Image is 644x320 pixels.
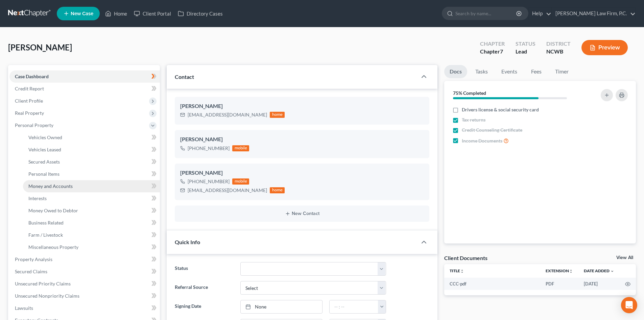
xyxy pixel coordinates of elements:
[15,73,49,79] span: Case Dashboard
[516,40,535,48] div: Status
[175,239,200,245] span: Quick Info
[546,40,571,48] div: District
[480,48,505,56] div: Chapter
[9,302,160,314] a: Lawsuits
[188,111,267,118] div: [EMAIL_ADDRESS][DOMAIN_NAME]
[9,70,160,83] a: Case Dashboard
[232,145,249,151] div: mobile
[500,48,503,55] span: 7
[28,134,62,140] span: Vehicles Owned
[28,232,63,238] span: Farm / Livestock
[480,40,505,48] div: Chapter
[460,269,464,273] i: unfold_more
[171,281,237,295] label: Referral Source
[444,278,540,290] td: CCC-pdf
[525,65,547,78] a: Fees
[28,183,73,189] span: Money and Accounts
[581,40,628,55] button: Preview
[28,195,47,201] span: Interests
[610,269,614,273] i: expand_more
[15,269,47,274] span: Secured Claims
[28,171,59,177] span: Personal Items
[23,217,160,229] a: Business Related
[470,65,493,78] a: Tasks
[546,268,573,273] a: Extensionunfold_more
[23,241,160,253] a: Miscellaneous Property
[232,178,249,185] div: mobile
[15,110,44,116] span: Real Property
[9,253,160,265] a: Property Analysis
[23,168,160,180] a: Personal Items
[569,269,573,273] i: unfold_more
[462,116,485,123] span: Tax returns
[102,7,130,20] a: Home
[450,268,464,273] a: Titleunfold_more
[444,254,487,261] div: Client Documents
[180,169,424,177] div: [PERSON_NAME]
[9,290,160,302] a: Unsecured Nonpriority Claims
[180,135,424,144] div: [PERSON_NAME]
[270,112,285,118] div: home
[171,262,237,276] label: Status
[330,300,378,313] input: -- : --
[188,178,230,185] div: [PHONE_NUMBER]
[550,65,574,78] a: Timer
[9,278,160,290] a: Unsecured Priority Claims
[171,300,237,314] label: Signing Date
[28,220,64,226] span: Business Related
[23,205,160,217] a: Money Owed to Debtor
[516,48,535,56] div: Lead
[462,127,522,133] span: Credit Counseling Certificate
[270,187,285,193] div: home
[453,90,486,96] strong: 75% Completed
[28,208,78,213] span: Money Owed to Debtor
[462,137,502,144] span: Income Documents
[621,297,637,313] div: Open Intercom Messenger
[496,65,523,78] a: Events
[444,65,467,78] a: Docs
[23,192,160,205] a: Interests
[28,159,60,165] span: Secured Assets
[23,180,160,192] a: Money and Accounts
[28,147,61,152] span: Vehicles Leased
[9,83,160,95] a: Credit Report
[529,7,551,20] a: Help
[15,281,71,286] span: Unsecured Priority Claims
[23,229,160,241] a: Farm / Livestock
[188,145,230,152] div: [PHONE_NUMBER]
[174,7,226,20] a: Directory Cases
[15,98,43,104] span: Client Profile
[130,7,174,20] a: Client Portal
[15,305,33,311] span: Lawsuits
[540,278,578,290] td: PDF
[175,73,194,80] span: Contact
[188,187,267,194] div: [EMAIL_ADDRESS][DOMAIN_NAME]
[71,11,93,16] span: New Case
[23,131,160,144] a: Vehicles Owned
[616,255,633,260] a: View All
[15,122,53,128] span: Personal Property
[9,265,160,278] a: Secured Claims
[180,102,424,110] div: [PERSON_NAME]
[8,42,72,52] span: [PERSON_NAME]
[23,156,160,168] a: Secured Assets
[180,211,424,216] button: New Contact
[546,48,571,56] div: NCWB
[241,300,322,313] a: None
[15,256,52,262] span: Property Analysis
[552,7,636,20] a: [PERSON_NAME] Law Firm, P.C.
[15,86,44,91] span: Credit Report
[15,293,79,299] span: Unsecured Nonpriority Claims
[455,7,517,20] input: Search by name...
[23,144,160,156] a: Vehicles Leased
[28,244,78,250] span: Miscellaneous Property
[578,278,620,290] td: [DATE]
[584,268,614,273] a: Date Added expand_more
[462,106,539,113] span: Drivers license & social security card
